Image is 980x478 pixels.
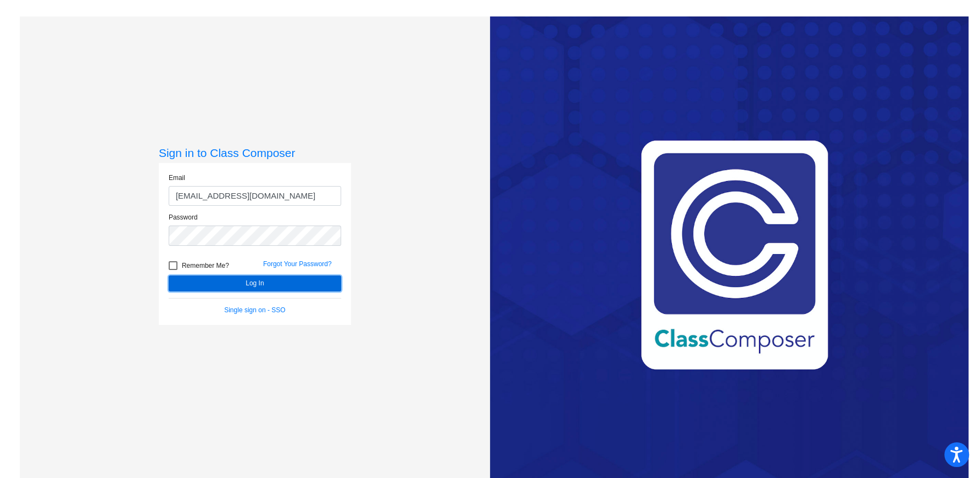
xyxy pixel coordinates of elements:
[263,260,332,268] a: Forgot Your Password?
[224,306,285,314] a: Single sign on - SSO
[169,275,341,291] button: Log In
[182,259,229,272] span: Remember Me?
[169,212,198,222] label: Password
[169,173,185,183] label: Email
[159,146,351,160] h3: Sign in to Class Composer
